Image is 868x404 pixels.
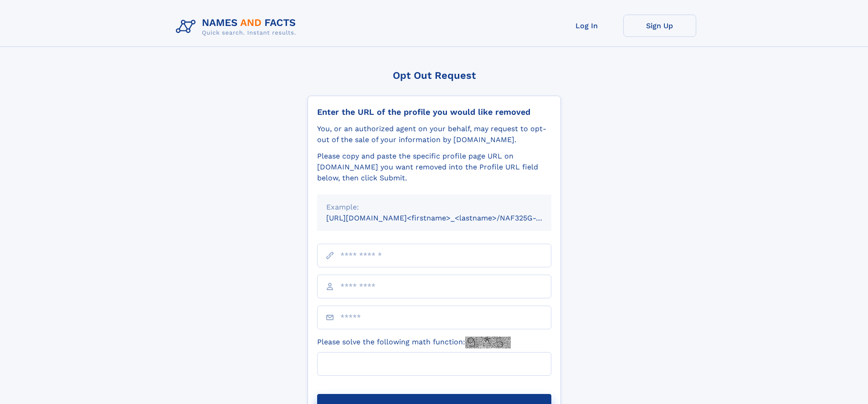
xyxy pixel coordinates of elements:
[172,15,303,39] img: Logo Names and Facts
[326,214,569,222] small: [URL][DOMAIN_NAME]<firstname>_<lastname>/NAF325G-xxxxxxxx
[317,337,511,348] label: Please solve the following math function:
[317,123,551,145] div: You, or an authorized agent on your behalf, may request to opt-out of the sale of your informatio...
[317,151,551,184] div: Please copy and paste the specific profile page URL on [DOMAIN_NAME] you want removed into the Pr...
[317,107,551,117] div: Enter the URL of the profile you would like removed
[550,15,623,37] a: Log In
[308,70,561,81] div: Opt Out Request
[623,15,696,37] a: Sign Up
[326,202,542,213] div: Example:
